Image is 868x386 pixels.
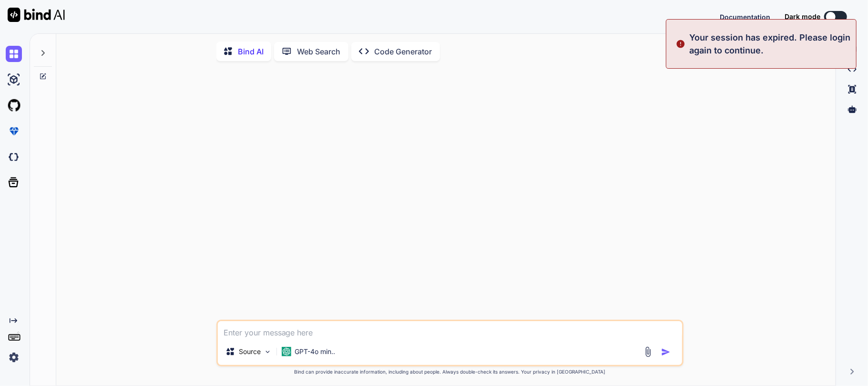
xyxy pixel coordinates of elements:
span: Dark mode [785,12,820,21]
img: ai-studio [6,72,22,88]
img: settings [6,349,22,365]
p: GPT-4o min.. [295,347,336,356]
img: darkCloudIdeIcon [6,149,22,165]
img: Pick Models [264,348,272,356]
p: Your session has expired. Please login again to continue. [689,31,850,57]
button: Documentation [720,12,770,22]
img: chat [6,46,22,62]
p: Web Search [297,46,341,57]
img: alert [676,31,685,57]
img: icon [661,347,671,357]
img: githubLight [6,97,22,114]
p: Source [239,347,261,356]
p: Code Generator [375,46,432,57]
img: Bind AI [8,8,65,22]
img: premium [6,123,22,139]
p: Bind AI [238,46,264,57]
span: Documentation [720,13,770,21]
p: Bind can provide inaccurate information, including about people. Always double-check its answers.... [216,368,684,376]
img: GPT-4o mini [282,347,291,356]
img: attachment [643,346,654,357]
